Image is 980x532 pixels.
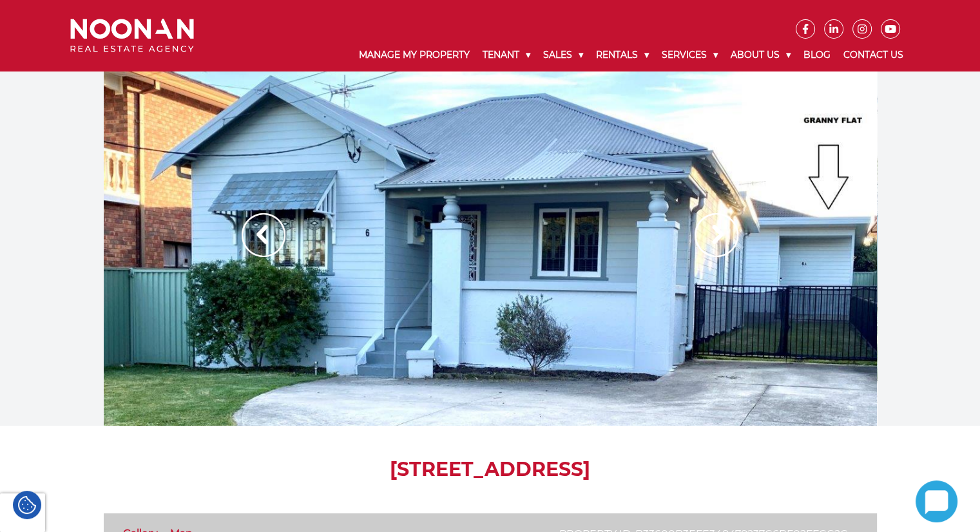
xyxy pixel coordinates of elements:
a: Services [655,39,724,71]
img: Arrow slider [242,213,285,257]
a: Rentals [590,39,655,71]
a: Manage My Property [352,39,476,71]
img: Noonan Real Estate Agency [70,19,194,53]
div: Cookie Settings [13,491,41,519]
img: Arrow slider [695,213,738,257]
a: About Us [724,39,797,71]
a: Contact Us [837,39,910,71]
a: Blog [797,39,837,71]
a: Sales [537,39,590,71]
h1: [STREET_ADDRESS] [104,458,877,481]
a: Tenant [476,39,537,71]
